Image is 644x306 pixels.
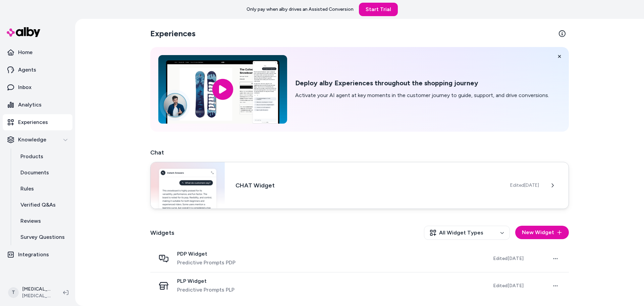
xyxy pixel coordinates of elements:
[18,83,32,91] p: Inbox
[493,256,524,261] span: Edited [DATE]
[150,148,569,157] h2: Chat
[493,283,524,289] span: Edited [DATE]
[424,226,510,240] button: All Widget Types
[20,233,65,241] p: Survey Questions
[22,286,52,293] p: [MEDICAL_DATA] Beds Plus Shopify
[3,247,72,263] a: Integrations
[3,132,72,148] button: Knowledge
[20,185,34,193] p: Rules
[177,259,235,267] span: Predictive Prompts PDP
[3,44,72,60] a: Home
[18,118,48,126] p: Experiences
[14,148,72,165] a: Products
[177,278,234,285] span: PLP Widget
[177,286,234,294] span: Predictive Prompts PLP
[150,228,174,237] h2: Widgets
[14,165,72,181] a: Documents
[20,152,43,161] p: Products
[14,181,72,197] a: Rules
[18,48,33,56] p: Home
[14,213,72,229] a: Reviews
[247,6,354,13] p: Only pay when alby drives an Assisted Conversion
[177,251,235,257] span: PDP Widget
[20,201,56,209] p: Verified Q&As
[510,182,539,189] span: Edited [DATE]
[515,226,569,239] button: New Widget
[3,62,72,78] a: Agents
[295,79,549,87] h2: Deploy alby Experiences throughout the shopping journey
[235,181,499,190] h3: CHAT Widget
[18,101,42,109] p: Analytics
[3,114,72,130] a: Experiences
[20,217,41,225] p: Reviews
[22,293,52,299] span: [MEDICAL_DATA] Beds Plus
[18,66,36,74] p: Agents
[295,91,549,99] p: Activate your AI agent at key moments in the customer journey to guide, support, and drive conver...
[20,169,49,177] p: Documents
[3,97,72,113] a: Analytics
[14,197,72,213] a: Verified Q&As
[359,3,398,16] a: Start Trial
[18,136,46,144] p: Knowledge
[150,28,196,39] h2: Experiences
[3,79,72,95] a: Inbox
[151,162,225,209] img: Chat widget
[8,287,19,298] span: T
[4,282,58,303] button: T[MEDICAL_DATA] Beds Plus Shopify[MEDICAL_DATA] Beds Plus
[7,27,40,37] img: alby Logo
[150,163,569,210] a: Chat widgetCHAT WidgetEdited[DATE]
[18,251,49,259] p: Integrations
[14,229,72,245] a: Survey Questions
